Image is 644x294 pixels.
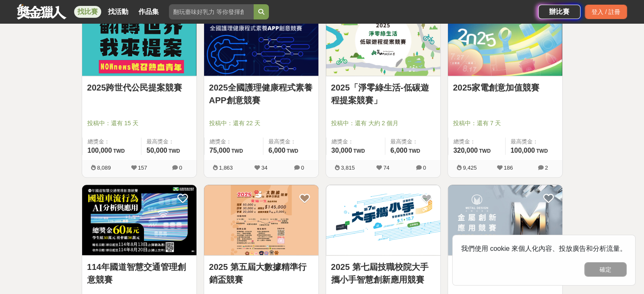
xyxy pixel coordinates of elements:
[146,137,191,146] span: 最高獎金：
[409,148,420,154] span: TWD
[331,81,435,107] a: 2025「淨零綠生活-低碳遊程提案競賽」
[538,5,580,19] a: 辦比賽
[461,245,627,252] span: 我們使用 cookie 來個人化內容、投放廣告和分析流量。
[204,185,318,256] img: Cover Image
[423,165,426,171] span: 0
[453,147,478,154] span: 320,000
[453,81,557,94] a: 2025家電創意加值競賽
[268,137,313,146] span: 最高獎金：
[105,6,132,18] a: 找活動
[88,137,136,146] span: 總獎金：
[219,165,233,171] span: 1,863
[204,5,318,76] a: Cover Image
[383,165,389,171] span: 74
[82,185,196,256] img: Cover Image
[82,5,196,76] a: Cover Image
[88,147,112,154] span: 100,000
[545,165,548,171] span: 2
[448,5,562,76] a: Cover Image
[326,185,440,256] a: Cover Image
[341,165,355,171] span: 3,815
[287,148,298,154] span: TWD
[138,165,147,171] span: 157
[511,137,557,146] span: 最高獎金：
[209,119,313,128] span: 投稿中：還有 22 天
[87,81,191,94] a: 2025跨世代公民提案競賽
[82,185,196,256] a: Cover Image
[210,147,230,154] span: 75,000
[331,261,435,286] a: 2025 第七屆技職校院大手攜小手智慧創新應用競賽
[332,147,352,154] span: 30,000
[585,5,627,19] div: 登入 / 註冊
[113,148,124,154] span: TWD
[210,137,258,146] span: 總獎金：
[584,262,627,277] button: 確定
[453,137,500,146] span: 總獎金：
[301,165,304,171] span: 0
[169,4,254,19] input: 翻玩臺味好乳力 等你發揮創意！
[204,185,318,256] a: Cover Image
[390,137,435,146] span: 最高獎金：
[326,5,440,76] a: Cover Image
[87,119,191,128] span: 投稿中：還有 15 天
[97,165,111,171] span: 8,089
[209,81,313,107] a: 2025全國護理健康程式素養APP創意競賽
[261,165,267,171] span: 34
[82,5,196,76] img: Cover Image
[463,165,477,171] span: 9,425
[179,165,182,171] span: 0
[448,5,562,76] img: Cover Image
[536,148,547,154] span: TWD
[209,261,313,286] a: 2025 第五屆大數據精準行銷盃競賽
[231,148,243,154] span: TWD
[511,147,535,154] span: 100,000
[326,185,440,256] img: Cover Image
[74,6,101,18] a: 找比賽
[204,5,318,76] img: Cover Image
[332,137,380,146] span: 總獎金：
[353,148,365,154] span: TWD
[453,119,557,128] span: 投稿中：還有 7 天
[390,147,407,154] span: 6,000
[331,119,435,128] span: 投稿中：還有 大約 2 個月
[169,148,180,154] span: TWD
[448,185,562,256] img: Cover Image
[326,5,440,76] img: Cover Image
[479,148,490,154] span: TWD
[146,147,167,154] span: 50,000
[268,147,285,154] span: 6,000
[504,165,513,171] span: 186
[448,185,562,256] a: Cover Image
[87,261,191,286] a: 114年國道智慧交通管理創意競賽
[135,6,162,18] a: 作品集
